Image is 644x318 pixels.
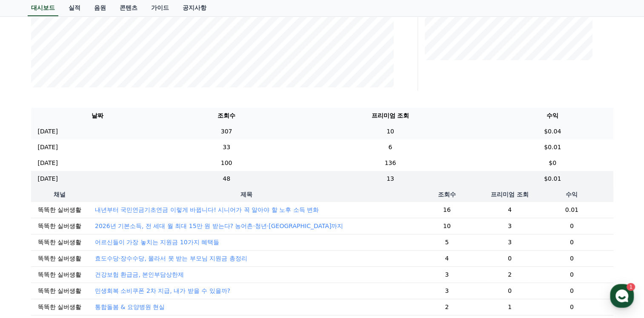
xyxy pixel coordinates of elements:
[405,299,489,315] td: 2
[530,283,613,299] td: 0
[78,260,88,267] span: 대화
[489,202,530,218] td: 4
[31,187,88,202] th: 채널
[492,171,613,187] td: $0.01
[289,139,492,155] td: 6
[95,222,343,230] button: 2026년 기본소득, 전 세대 월 최대 15만 원 받는다? 농어촌·청년·[GEOGRAPHIC_DATA]까지
[489,266,530,283] td: 2
[31,299,88,315] td: 똑똑한 실버생활
[38,174,58,183] p: [DATE]
[31,283,88,299] td: 똑똑한 실버생활
[492,155,613,171] td: $0
[405,187,489,202] th: 조회수
[164,139,289,155] td: 33
[530,202,613,218] td: 0.01
[405,283,489,299] td: 3
[38,143,58,152] p: [DATE]
[489,218,530,234] td: 3
[530,266,613,283] td: 0
[95,254,247,263] button: 효도수당·장수수당, 몰라서 못 받는 부모님 지원금 총정리
[289,108,492,124] th: 프리미엄 조회
[3,247,56,269] a: 홈
[489,234,530,250] td: 3
[530,234,613,250] td: 0
[95,238,219,246] button: 어르신들이 가장 놓치는 지원금 10가지 혜택들
[88,187,405,202] th: 제목
[405,266,489,283] td: 3
[405,234,489,250] td: 5
[31,218,88,234] td: 똑똑한 실버생활
[289,171,492,187] td: 13
[492,139,613,155] td: $0.01
[38,159,58,168] p: [DATE]
[492,124,613,139] td: $0.04
[31,108,164,124] th: 날짜
[530,187,613,202] th: 수익
[31,250,88,266] td: 똑똑한 실버생활
[164,155,289,171] td: 100
[289,124,492,139] td: 10
[38,127,58,136] p: [DATE]
[132,260,142,267] span: 설정
[95,286,230,295] button: 민생회복 소비쿠폰 2차 지급, 내가 받을 수 있을까?
[530,299,613,315] td: 0
[530,250,613,266] td: 0
[492,108,613,124] th: 수익
[95,205,319,214] button: 내년부터 국민연금기초연금 이렇게 바뀝니다! 시니어가 꼭 알아야 할 노후 소득 변화
[95,303,165,311] button: 통합돌봄 & 요양병원 현실
[110,247,163,269] a: 설정
[489,250,530,266] td: 0
[489,187,530,202] th: 프리미엄 조회
[405,218,489,234] td: 10
[27,260,32,267] span: 홈
[31,234,88,250] td: 똑똑한 실버생활
[86,247,89,254] span: 1
[289,155,492,171] td: 136
[489,283,530,299] td: 0
[405,250,489,266] td: 4
[164,108,289,124] th: 조회수
[31,202,88,218] td: 똑똑한 실버생활
[164,124,289,139] td: 307
[489,299,530,315] td: 1
[530,218,613,234] td: 0
[56,247,110,269] a: 1대화
[31,266,88,283] td: 똑똑한 실버생활
[405,202,489,218] td: 16
[95,270,184,279] button: 건강보험 환급금, 본인부담상한제
[164,171,289,187] td: 48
